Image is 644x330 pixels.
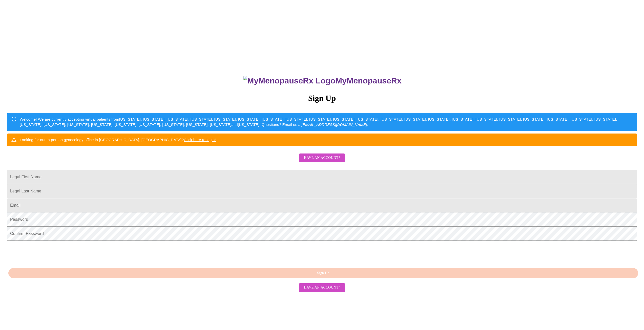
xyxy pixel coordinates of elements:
h3: Sign Up [7,94,637,103]
h3: MyMenopauseRx [8,76,637,85]
a: Have an account? [298,285,346,289]
button: Have an account? [299,283,345,292]
span: Have an account? [304,155,340,161]
button: Have an account? [299,153,345,162]
span: Have an account? [304,284,340,291]
div: Looking for our in person gynecology office in [GEOGRAPHIC_DATA], [GEOGRAPHIC_DATA]? [20,135,216,144]
a: Have an account? [298,159,346,163]
a: Click here to login! [184,138,216,142]
img: MyMenopauseRx Logo [243,76,335,85]
div: Welcome! We are currently accepting virtual patients from [US_STATE], [US_STATE], [US_STATE], [US... [20,115,633,129]
em: [EMAIL_ADDRESS][DOMAIN_NAME] [302,122,367,127]
iframe: reCAPTCHA [7,243,84,263]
